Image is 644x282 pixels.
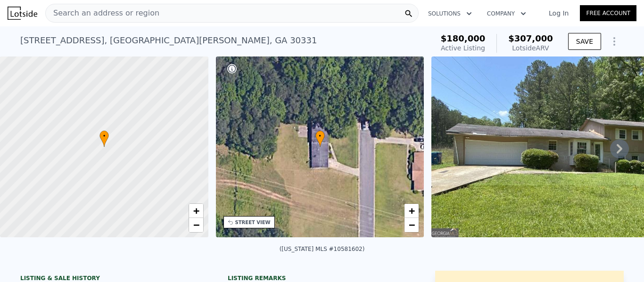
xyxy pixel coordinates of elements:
[99,132,109,140] span: •
[405,204,419,218] a: Zoom in
[228,274,416,282] div: Listing remarks
[20,34,317,47] div: [STREET_ADDRESS] , [GEOGRAPHIC_DATA][PERSON_NAME] , GA 30331
[421,5,479,22] button: Solutions
[46,8,159,19] span: Search an address or region
[409,219,415,231] span: −
[441,44,485,52] span: Active Listing
[193,205,199,217] span: +
[193,219,199,231] span: −
[508,43,553,53] div: Lotside ARV
[508,33,553,43] span: $307,000
[8,7,37,20] img: Lotside
[479,5,534,22] button: Company
[405,218,419,232] a: Zoom out
[537,8,580,18] a: Log In
[315,132,325,140] span: •
[315,130,325,147] div: •
[280,246,365,252] div: ([US_STATE] MLS #10581602)
[235,219,271,226] div: STREET VIEW
[409,205,415,217] span: +
[189,218,203,232] a: Zoom out
[568,33,601,50] button: SAVE
[580,5,636,21] a: Free Account
[441,33,486,43] span: $180,000
[99,130,109,147] div: •
[189,204,203,218] a: Zoom in
[605,32,624,51] button: Show Options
